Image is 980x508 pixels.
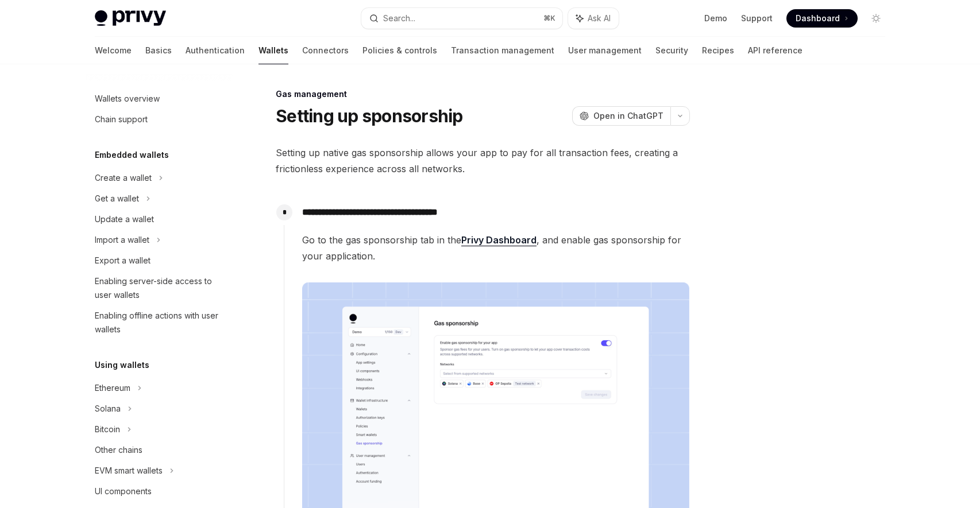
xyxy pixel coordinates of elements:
[86,440,233,460] a: Other chains
[95,443,142,457] div: Other chains
[95,381,130,395] div: Ethereum
[702,37,734,64] a: Recipes
[95,37,132,64] a: Welcome
[86,250,233,271] a: Export a wallet
[95,422,120,436] div: Bitcoin
[95,92,160,106] div: Wallets overview
[276,145,690,177] span: Setting up native gas sponsorship allows your app to pay for all transaction fees, creating a fri...
[86,271,233,305] a: Enabling server-side access to user wallets
[572,106,670,126] button: Open in ChatGPT
[95,10,166,26] img: light logo
[258,37,288,64] a: Wallets
[302,232,689,264] span: Go to the gas sponsorship tab in the , and enable gas sponsorship for your application.
[95,464,163,478] div: EVM smart wallets
[86,109,233,130] a: Chain support
[95,233,149,247] div: Import a wallet
[95,148,169,162] h5: Embedded wallets
[302,37,349,64] a: Connectors
[186,37,245,64] a: Authentication
[86,209,233,230] a: Update a wallet
[95,358,149,372] h5: Using wallets
[451,37,554,64] a: Transaction management
[786,9,858,28] a: Dashboard
[383,11,415,25] div: Search...
[276,106,463,126] h1: Setting up sponsorship
[86,88,233,109] a: Wallets overview
[276,88,690,100] div: Gas management
[95,254,151,267] div: Export a wallet
[543,14,555,23] span: ⌘ K
[796,13,840,24] span: Dashboard
[95,274,226,302] div: Enabling server-side access to user wallets
[95,171,152,185] div: Create a wallet
[86,305,233,340] a: Enabling offline actions with user wallets
[95,484,152,498] div: UI components
[704,13,727,24] a: Demo
[655,37,688,64] a: Security
[362,37,437,64] a: Policies & controls
[568,37,642,64] a: User management
[95,309,226,336] div: Enabling offline actions with user wallets
[588,13,611,24] span: Ask AI
[748,37,802,64] a: API reference
[95,113,148,126] div: Chain support
[568,8,619,29] button: Ask AI
[867,9,885,28] button: Toggle dark mode
[86,481,233,502] a: UI components
[593,110,663,122] span: Open in ChatGPT
[95,402,121,416] div: Solana
[741,13,773,24] a: Support
[95,212,154,226] div: Update a wallet
[461,234,537,246] a: Privy Dashboard
[361,8,562,29] button: Search...⌘K
[95,192,139,205] div: Get a wallet
[145,37,172,64] a: Basics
